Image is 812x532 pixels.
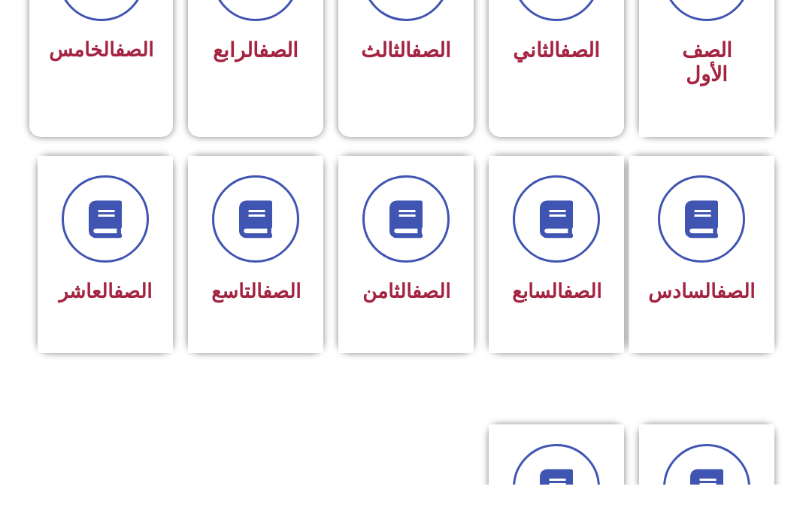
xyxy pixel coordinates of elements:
a: الصف [560,86,600,110]
a: الصف [412,327,450,350]
span: التاسع [211,327,301,350]
span: الثالث [361,86,451,110]
span: الخامس [49,86,153,108]
a: الصف [115,86,153,108]
a: الصف [411,86,451,110]
span: الثامن [362,327,450,350]
span: السادس [648,327,755,350]
span: العاشر [59,327,152,350]
span: الرابع [213,86,298,110]
a: الصف [262,327,301,350]
a: الصف [114,327,152,350]
span: السابع [512,327,601,350]
a: الصف [563,327,601,350]
span: الثاني [513,86,600,110]
a: الصف [717,327,755,350]
a: الصف [259,86,298,110]
span: الصف الأول [682,86,732,134]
